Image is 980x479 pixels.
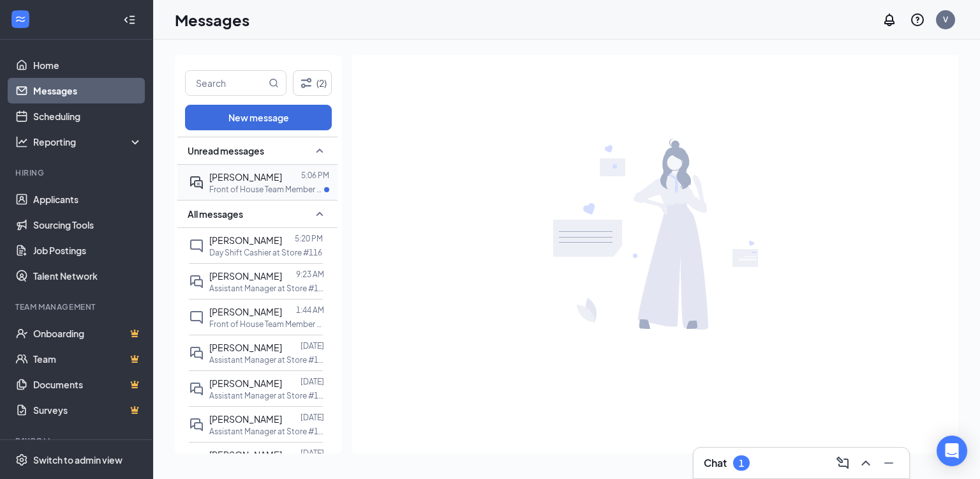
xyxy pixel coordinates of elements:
[882,12,897,27] svg: Notifications
[209,184,324,195] p: Front of House Team Member at Store #116
[33,321,142,346] a: OnboardingCrown
[185,105,332,130] button: New message
[33,453,122,466] div: Switch to admin view
[209,449,282,460] span: [PERSON_NAME]
[189,274,204,289] svg: DoubleChat
[301,412,324,423] p: [DATE]
[312,206,327,222] svg: SmallChevronUp
[879,453,899,473] button: Minimize
[189,453,204,468] svg: ChatInactive
[209,413,282,425] span: [PERSON_NAME]
[33,397,142,423] a: SurveysCrown
[14,13,27,26] svg: WorkstreamLogo
[209,426,324,437] p: Assistant Manager at Store #116
[209,390,324,401] p: Assistant Manager at Store #116
[209,342,282,353] span: [PERSON_NAME]
[209,270,282,282] span: [PERSON_NAME]
[33,135,143,148] div: Reporting
[910,12,925,27] svg: QuestionInfo
[189,175,204,190] svg: ActiveDoubleChat
[33,103,142,129] a: Scheduling
[296,305,324,316] p: 1:44 AM
[739,458,744,469] div: 1
[835,455,850,471] svg: ComposeMessage
[186,71,266,95] input: Search
[704,456,727,470] h3: Chat
[33,78,142,103] a: Messages
[33,238,142,263] a: Job Postings
[209,247,322,258] p: Day Shift Cashier at Store #116
[301,376,324,387] p: [DATE]
[15,453,28,466] svg: Settings
[33,212,142,238] a: Sourcing Tools
[301,340,324,351] p: [DATE]
[188,144,264,157] span: Unread messages
[189,310,204,325] svg: ChatInactive
[301,448,324,459] p: [DATE]
[943,14,948,25] div: V
[299,75,314,91] svg: Filter
[123,13,136,26] svg: Collapse
[833,453,853,473] button: ComposeMessage
[209,171,282,183] span: [PERSON_NAME]
[856,453,876,473] button: ChevronUp
[175,9,249,31] h1: Messages
[15,436,140,446] div: Payroll
[188,208,243,220] span: All messages
[33,372,142,397] a: DocumentsCrown
[293,70,332,96] button: Filter (2)
[209,377,282,389] span: [PERSON_NAME]
[312,143,327,158] svg: SmallChevronUp
[269,78,279,88] svg: MagnifyingGlass
[189,346,204,361] svg: DoubleChat
[33,346,142,372] a: TeamCrown
[209,234,282,246] span: [PERSON_NAME]
[881,455,896,471] svg: Minimize
[189,238,204,254] svg: ChatInactive
[15,301,140,312] div: Team Management
[296,269,324,280] p: 9:23 AM
[189,381,204,397] svg: DoubleChat
[209,306,282,317] span: [PERSON_NAME]
[15,135,28,148] svg: Analysis
[33,186,142,212] a: Applicants
[33,263,142,289] a: Talent Network
[937,436,967,466] div: Open Intercom Messenger
[33,52,142,78] a: Home
[209,283,324,294] p: Assistant Manager at Store #116
[295,233,323,244] p: 5:20 PM
[301,170,329,181] p: 5:06 PM
[15,167,140,178] div: Hiring
[858,455,873,471] svg: ChevronUp
[209,319,324,330] p: Front of House Team Member at Store #116
[209,354,324,365] p: Assistant Manager at Store #116
[189,417,204,432] svg: DoubleChat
